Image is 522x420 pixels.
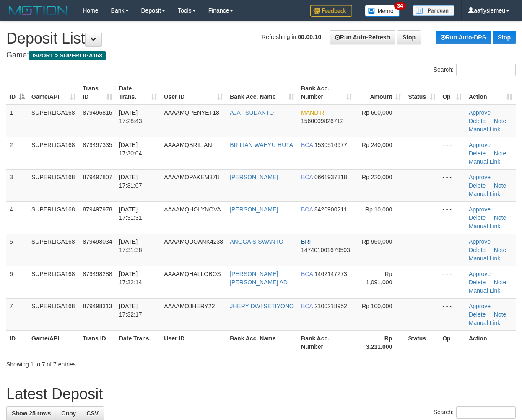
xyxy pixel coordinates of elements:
[469,158,501,165] a: Manual Link
[164,206,221,213] span: AAAAMQHOLYNOVA
[301,303,313,309] span: BCA
[314,271,347,277] span: Copy 1462147273 to clipboard
[298,81,356,105] th: Bank Acc. Number: activate to sort column ascending
[494,311,506,318] a: Note
[28,266,79,298] td: SUPERLIGA168
[28,105,79,137] td: SUPERLIGA168
[469,206,491,213] a: Approve
[439,330,465,354] th: Op
[469,142,491,148] a: Approve
[314,174,347,180] span: Copy 0661937318 to clipboard
[469,109,491,116] a: Approve
[29,51,106,60] span: ISPORT > SUPERLIGA168
[6,234,28,266] td: 5
[439,298,465,330] td: - - -
[119,206,142,221] span: [DATE] 17:31:31
[6,201,28,234] td: 4
[405,81,439,105] th: Status: activate to sort column ascending
[83,142,112,148] span: 879497335
[28,137,79,169] td: SUPERLIGA168
[469,287,501,294] a: Manual Link
[314,206,347,213] span: Copy 8420900211 to clipboard
[164,174,219,180] span: AAAAMQPAKEM378
[6,30,516,47] h1: Deposit List
[469,320,501,326] a: Manual Link
[434,64,516,76] label: Search:
[83,109,112,116] span: 879496816
[365,5,400,17] img: Button%20Memo.svg
[301,238,311,245] span: BRI
[119,303,142,318] span: [DATE] 17:32:17
[301,174,313,180] span: BCA
[439,81,465,105] th: Op: activate to sort column ascending
[494,150,506,157] a: Note
[230,206,278,213] a: [PERSON_NAME]
[164,303,215,309] span: AAAAMQJHERY22
[28,201,79,234] td: SUPERLIGA168
[301,118,343,124] span: Copy 1560009826712 to clipboard
[439,266,465,298] td: - - -
[6,298,28,330] td: 7
[494,118,506,124] a: Note
[469,238,491,245] a: Approve
[469,271,491,277] a: Approve
[6,386,516,402] h1: Latest Deposit
[6,81,28,105] th: ID: activate to sort column descending
[230,109,274,116] a: AJAT SUDANTO
[301,109,326,116] span: MANDIRI
[6,266,28,298] td: 6
[6,105,28,137] td: 1
[119,174,142,189] span: [DATE] 17:31:07
[116,330,161,354] th: Date Trans.
[469,223,501,229] a: Manual Link
[262,33,321,40] span: Refreshing in:
[230,238,283,245] a: ANGGA SISWANTO
[83,206,112,213] span: 879497978
[119,142,142,157] span: [DATE] 17:30:04
[79,81,115,105] th: Trans ID: activate to sort column ascending
[465,81,516,105] th: Action: activate to sort column ascending
[86,410,99,417] span: CSV
[469,126,501,133] a: Manual Link
[494,182,506,189] a: Note
[164,142,212,148] span: AAAAMQBRILIAN
[413,5,454,16] img: panduan.png
[119,109,142,124] span: [DATE] 17:28:43
[362,238,392,245] span: Rp 950,000
[330,30,395,44] a: Run Auto-Refresh
[83,238,112,245] span: 879498034
[362,174,392,180] span: Rp 220,000
[230,142,293,148] a: BRILIAN WAHYU HUTA
[6,137,28,169] td: 2
[469,214,486,221] a: Delete
[164,238,223,245] span: AAAAMQDOANK4238
[469,118,486,124] a: Delete
[230,271,288,286] a: [PERSON_NAME] [PERSON_NAME] AD
[439,201,465,234] td: - - -
[469,247,486,253] a: Delete
[465,330,516,354] th: Action
[230,174,278,180] a: [PERSON_NAME]
[469,303,491,309] a: Approve
[469,191,501,197] a: Manual Link
[405,330,439,354] th: Status
[494,247,506,253] a: Note
[226,81,298,105] th: Bank Acc. Name: activate to sort column ascending
[83,174,112,180] span: 879497807
[301,247,350,253] span: Copy 147401001679503 to clipboard
[362,303,392,309] span: Rp 100,000
[493,31,516,44] a: Stop
[12,410,51,417] span: Show 25 rows
[356,81,405,105] th: Amount: activate to sort column ascending
[394,2,405,10] span: 34
[6,357,211,368] div: Showing 1 to 7 of 7 entries
[310,5,352,17] img: Feedback.jpg
[116,81,161,105] th: Date Trans.: activate to sort column ascending
[314,142,347,148] span: Copy 1530516977 to clipboard
[434,406,516,419] label: Search:
[469,311,486,318] a: Delete
[6,169,28,201] td: 3
[439,169,465,201] td: - - -
[366,271,392,286] span: Rp 1,091,000
[439,105,465,137] td: - - -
